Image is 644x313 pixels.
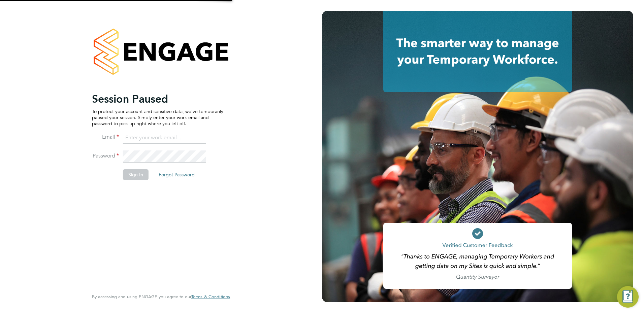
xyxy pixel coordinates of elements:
span: By accessing and using ENGAGE you agree to our [92,294,230,300]
button: Forgot Password [153,169,200,180]
button: Engage Resource Center [617,286,639,308]
h2: Session Paused [92,92,223,106]
label: Password [92,152,119,160]
p: To protect your account and sensitive data, we've temporarily paused your session. Simply enter y... [92,108,223,127]
button: Sign In [123,169,149,180]
a: Terms & Conditions [191,294,230,300]
span: Terms & Conditions [191,294,230,300]
label: Email [92,134,119,141]
input: Enter your work email... [123,132,206,144]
